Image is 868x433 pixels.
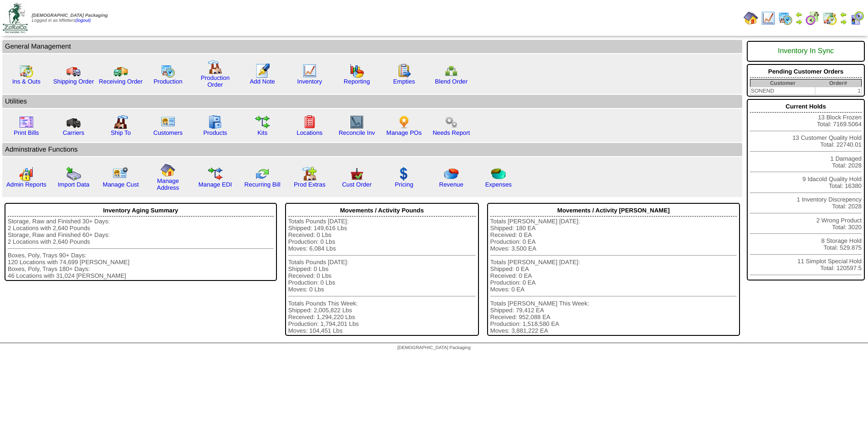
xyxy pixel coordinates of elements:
div: Inventory In Sync [750,43,862,60]
img: truck3.gif [66,115,81,129]
div: Pending Customer Orders [750,66,862,78]
img: customers.gif [161,115,175,129]
a: Reconcile Inv [339,129,375,136]
img: calendarprod.gif [778,11,793,25]
td: 1 [815,87,861,95]
div: Movements / Activity [PERSON_NAME] [490,205,737,216]
img: workflow.png [444,115,459,129]
a: Kits [257,129,267,136]
a: Manage Address [157,177,179,191]
img: factory.gif [208,60,222,74]
img: edi.gif [208,167,222,181]
div: 13 Block Frozen Total: 7169.5064 13 Customer Quality Hold Total: 22740.01 1 Damaged Total: 2028 9... [747,99,865,280]
img: truck.gif [66,64,81,78]
a: Manage POs [386,129,422,136]
img: managecust.png [113,167,129,181]
a: Needs Report [433,129,470,136]
img: arrowright.gif [795,18,803,25]
a: Expenses [485,181,512,188]
img: calendarprod.gif [161,64,175,78]
div: Totals Pounds [DATE]: Shipped: 149,616 Lbs Received: 0 Lbs Production: 0 Lbs Moves: 6,084 Lbs Tot... [288,218,476,334]
img: import.gif [66,167,81,181]
img: factory2.gif [113,115,128,129]
img: calendarblend.gif [805,11,820,25]
a: Import Data [58,181,89,188]
img: home.gif [744,11,758,25]
a: Ship To [111,129,131,136]
a: Recurring Bill [244,181,280,188]
a: Customers [153,129,182,136]
img: po.png [397,115,411,129]
a: Manage Cust [103,181,138,188]
img: network.png [444,64,459,78]
a: Production Order [201,74,230,88]
img: arrowleft.gif [840,11,847,18]
a: Print Bills [14,129,39,136]
th: Customer [750,79,815,87]
div: Movements / Activity Pounds [288,205,476,216]
a: Manage EDI [198,181,232,188]
th: Order# [815,79,861,87]
img: locations.gif [302,115,317,129]
a: Carriers [63,129,84,136]
div: Inventory Aging Summary [8,205,274,216]
img: calendarinout.gif [823,11,837,25]
img: truck2.gif [113,64,128,78]
td: Utilities [2,95,742,108]
a: Inventory [297,78,322,85]
a: Revenue [439,181,463,188]
a: Prod Extras [294,181,325,188]
img: cabinet.gif [208,115,222,129]
img: pie_chart.png [444,167,459,181]
a: Blend Order [435,78,468,85]
div: Totals [PERSON_NAME] [DATE]: Shipped: 180 EA Received: 0 EA Production: 0 EA Moves: 3,500 EA Tota... [490,218,737,334]
img: line_graph2.gif [350,115,364,129]
span: [DEMOGRAPHIC_DATA] Packaging [32,13,108,18]
a: Add Note [250,78,275,85]
a: Receiving Order [99,78,143,85]
img: arrowleft.gif [795,11,803,18]
img: workflow.gif [255,115,270,129]
td: SONEND [750,87,815,95]
a: Admin Reports [6,181,46,188]
div: Storage, Raw and Finished 30+ Days: 2 Locations with 2,640 Pounds Storage, Raw and Finished 60+ D... [8,218,274,279]
img: graph2.png [19,167,34,181]
img: dollar.gif [397,167,411,181]
img: line_graph.gif [302,64,317,78]
img: graph.gif [350,64,364,78]
a: Pricing [395,181,414,188]
a: Production [153,78,182,85]
img: arrowright.gif [840,18,847,25]
img: calendarcustomer.gif [850,11,864,25]
img: home.gif [161,163,175,177]
img: calendarinout.gif [19,64,34,78]
a: Products [203,129,227,136]
a: Locations [296,129,322,136]
img: pie_chart2.png [491,167,506,181]
a: Shipping Order [53,78,94,85]
a: Reporting [344,78,370,85]
span: [DEMOGRAPHIC_DATA] Packaging [397,345,470,350]
img: orders.gif [255,64,270,78]
a: Cust Order [342,181,371,188]
img: reconcile.gif [255,167,270,181]
img: prodextras.gif [302,167,317,181]
img: cust_order.png [350,167,364,181]
span: Logged in as Mfetters [32,13,108,23]
div: Current Holds [750,101,862,113]
img: invoice2.gif [19,115,34,129]
a: (logout) [75,18,91,23]
img: workorder.gif [397,64,411,78]
td: Adminstrative Functions [2,143,742,156]
img: zoroco-logo-small.webp [3,3,28,33]
a: Ins & Outs [12,78,40,85]
img: line_graph.gif [761,11,775,25]
a: Empties [393,78,415,85]
td: General Management [2,40,742,53]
